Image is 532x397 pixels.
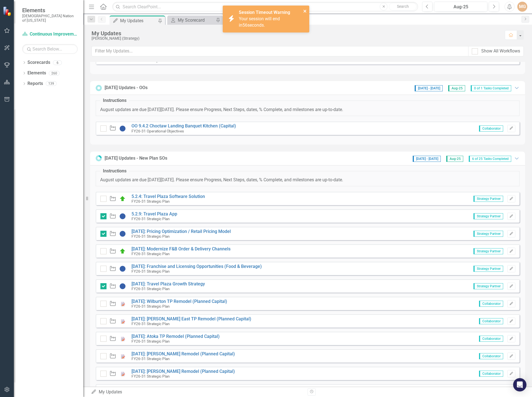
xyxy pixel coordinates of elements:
[481,48,520,54] div: Show All Workflows
[27,59,50,66] a: Scorecards
[131,281,205,287] a: [DATE]: Travel Plaza Growth Strategy
[239,16,280,28] span: Your session will end in seconds.
[100,177,515,183] p: August updates are due [DATE][DATE]. Please ensure Progress, Next Steps, dates, % Complete, and m...
[119,300,126,307] img: Planned Capital
[119,353,126,360] img: Planned Capital
[473,231,503,237] span: Strategy Partner
[436,4,485,10] div: Aug-25
[471,85,511,91] span: 0 of 1 Tasks Completed
[389,3,417,11] button: Search
[22,31,78,37] a: Continuous Improvement
[131,252,170,256] small: FY26-31 Strategic Plan
[131,299,227,304] a: [DATE]: Wilburton TP Remodel (Planned Capital)
[131,356,170,361] small: FY26-31 Strategic Plan
[119,230,126,237] img: Not Started
[473,196,503,202] span: Strategy Partner
[100,97,129,104] legend: Instructions
[479,301,503,307] span: Collaborator
[131,194,205,199] a: 5.2.4: Travel Plaza Software Solution
[53,60,62,65] div: 6
[479,353,503,359] span: Collaborator
[131,334,220,339] a: [DATE]: Atoka TP Remodel (Planned Capital)
[105,85,148,91] div: [DATE] Updates - OOs
[446,156,463,162] span: Aug-25
[92,30,499,36] div: My Updates
[131,374,170,378] small: FY26-31 Strategic Plan
[303,8,307,14] button: close
[242,22,247,28] span: 56
[131,129,184,133] small: FY26-31 Operational Objectives
[119,125,126,132] img: Not Started
[473,283,503,289] span: Strategy Partner
[22,7,78,14] span: Elements
[131,217,170,221] small: FY26-31 Strategic Plan
[27,81,43,87] a: Reports
[469,156,511,162] span: 6 of 25 Tasks Completed
[131,123,236,129] a: OO 9.4.2 Choctaw Landing Banquet Kitchen (Capital)
[479,125,503,132] span: Collaborator
[178,17,214,24] div: My Scorecard
[91,389,303,395] div: My Updates
[22,14,78,23] small: [DEMOGRAPHIC_DATA] Nation of [US_STATE]
[473,266,503,272] span: Strategy Partner
[27,70,46,76] a: Elements
[100,168,129,174] legend: Instructions
[131,351,235,356] a: [DATE]: [PERSON_NAME] Remodel (Planned Capital)
[131,316,251,321] a: [DATE]: [PERSON_NAME] East TP Remodel (Planned Capital)
[92,46,468,56] input: Filter My Updates...
[120,17,157,24] div: My Updates
[119,248,126,255] img: On Target
[100,107,515,113] p: August updates are due [DATE][DATE]. Please ensure Progress, Next Steps, dates, % Complete, and m...
[119,335,126,342] img: Planned Capital
[131,264,262,269] a: [DATE]: Franchise and Licensing Opportunities (Food & Beverage)
[413,156,441,162] span: [DATE] - [DATE]
[131,234,170,238] small: FY26-31 Strategic Plan
[131,58,175,63] small: Continuous Improvement
[119,265,126,272] img: Not Started
[415,85,443,91] span: [DATE] - [DATE]
[119,283,126,290] img: Not Started
[131,369,235,374] a: [DATE]: [PERSON_NAME] Remodel (Planned Capital)
[119,318,126,325] img: Planned Capital
[479,371,503,377] span: Collaborator
[112,2,418,12] input: Search ClearPoint...
[473,213,503,219] span: Strategy Partner
[131,269,170,273] small: FY26-31 Strategic Plan
[46,81,57,86] div: 139
[131,199,170,203] small: FY26-31 Strategic Plan
[479,318,503,324] span: Collaborator
[119,213,126,220] img: Not Started
[131,339,170,343] small: FY26-31 Strategic Plan
[448,85,465,91] span: Aug-25
[105,155,167,162] div: [DATE] Updates - New Plan SOs
[131,321,170,326] small: FY26-31 Strategic Plan
[517,2,527,12] button: MG
[119,370,126,377] img: Planned Capital
[397,4,409,9] span: Search
[131,304,170,308] small: FY26-31 Strategic Plan
[434,2,487,12] button: Aug-25
[3,6,12,16] img: ClearPoint Strategy
[513,378,526,391] div: Open Intercom Messenger
[131,246,230,252] a: [DATE]: Modernize F&B Order & Delivery Channels
[119,195,126,202] img: On Target
[169,17,214,24] a: My Scorecard
[22,44,78,54] input: Search Below...
[49,71,60,76] div: 260
[92,36,499,41] div: [PERSON_NAME] (Strategy)
[473,248,503,254] span: Strategy Partner
[239,10,290,15] strong: Session Timeout Warning
[131,229,231,234] a: [DATE]: Pricing Optimization / Retail Pricing Model
[131,287,170,291] small: FY26-31 Strategic Plan
[131,211,177,217] a: 5.2.9: Travel Plaza App
[479,336,503,342] span: Collaborator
